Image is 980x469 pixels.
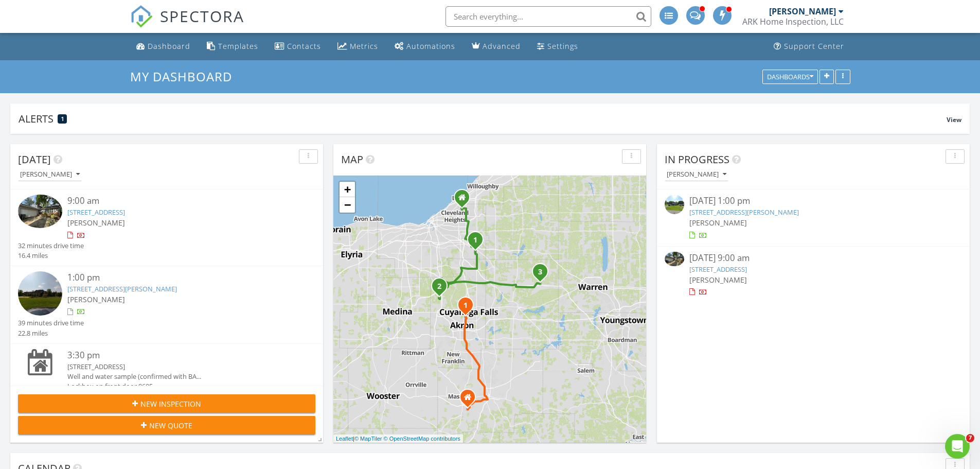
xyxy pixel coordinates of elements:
[350,41,378,51] div: Metrics
[767,73,813,80] div: Dashboards
[67,372,291,381] div: Well and water sample (confirmed with BA...
[149,420,192,431] span: New Quote
[762,70,818,84] button: Dashboards
[947,115,961,124] span: View
[341,152,363,166] span: Map
[18,251,84,260] div: 16.4 miles
[67,195,291,207] div: 9:00 am
[67,349,291,362] div: 3:30 pm
[148,41,190,51] div: Dashboard
[689,275,747,285] span: [PERSON_NAME]
[390,37,459,56] a: Automations (Advanced)
[218,41,258,51] div: Templates
[340,197,355,213] a: Zoom out
[462,197,468,203] div: 595 Dade Ln, Richmond Heights OH 44143
[689,195,937,207] div: [DATE] 1:00 pm
[18,416,315,435] button: New Quote
[132,37,194,56] a: Dashboard
[18,195,62,228] img: 9375827%2Fcover_photos%2FmLPuZQ9CJ4uJAxffPM2D%2Fsmall.jpg
[406,41,455,51] div: Automations
[18,152,51,166] span: [DATE]
[18,394,315,413] button: New Inspection
[464,302,468,309] i: 1
[61,115,64,123] span: 1
[160,5,244,27] span: SPECTORA
[67,362,291,372] div: [STREET_ADDRESS]
[667,171,726,178] div: [PERSON_NAME]
[446,6,651,27] input: Search everything...
[665,252,684,266] img: 9375827%2Fcover_photos%2FmLPuZQ9CJ4uJAxffPM2D%2Fsmall.jpg
[130,68,241,85] a: My Dashboard
[19,112,947,126] div: Alerts
[271,37,325,56] a: Contacts
[473,237,477,244] i: 1
[769,6,836,16] div: [PERSON_NAME]
[483,41,521,51] div: Advanced
[665,195,962,240] a: [DATE] 1:00 pm [STREET_ADDRESS][PERSON_NAME] [PERSON_NAME]
[67,271,291,284] div: 1:00 pm
[18,328,84,338] div: 22.8 miles
[333,37,382,56] a: Metrics
[67,207,125,217] a: [STREET_ADDRESS]
[130,14,244,36] a: SPECTORA
[945,434,970,459] iframe: Intercom live chat
[742,16,844,27] div: ARK Home Inspection, LLC
[665,195,684,214] img: streetview
[540,271,546,277] div: 8069 Gotham Rd, Garrettsville, OH 44231
[333,435,463,443] div: |
[336,436,353,442] a: Leaflet
[533,37,582,56] a: Settings
[689,207,799,217] a: [STREET_ADDRESS][PERSON_NAME]
[287,41,321,51] div: Contacts
[384,436,460,442] a: © OpenStreetMap contributors
[18,318,84,328] div: 39 minutes drive time
[689,252,937,265] div: [DATE] 9:00 am
[475,239,482,246] div: 6662 Edgemoor Ave, Solon, OH 44139
[130,5,153,28] img: The Best Home Inspection Software - Spectora
[203,37,262,56] a: Templates
[67,381,291,391] div: Lockbox on front door 9605.
[468,397,474,403] div: 7119 Gauntlet St. SW, Massillon Ohio 44646
[18,195,315,260] a: 9:00 am [STREET_ADDRESS] [PERSON_NAME] 32 minutes drive time 16.4 miles
[18,241,84,251] div: 32 minutes drive time
[20,171,80,178] div: [PERSON_NAME]
[340,182,355,197] a: Zoom in
[437,283,441,290] i: 2
[354,436,382,442] a: © MapTiler
[665,168,728,182] button: [PERSON_NAME]
[689,218,747,228] span: [PERSON_NAME]
[67,294,125,304] span: [PERSON_NAME]
[770,37,848,56] a: Support Center
[538,269,542,276] i: 3
[18,271,62,316] img: streetview
[18,168,82,182] button: [PERSON_NAME]
[18,349,315,421] a: 3:30 pm [STREET_ADDRESS] Well and water sample (confirmed with BA... Lockbox on front door 9605. ...
[784,41,844,51] div: Support Center
[547,41,578,51] div: Settings
[468,37,525,56] a: Advanced
[18,271,315,338] a: 1:00 pm [STREET_ADDRESS][PERSON_NAME] [PERSON_NAME] 39 minutes drive time 22.8 miles
[466,305,472,311] div: 1110 Linden Ave, Akron, OH 44310
[665,252,962,298] a: [DATE] 9:00 am [STREET_ADDRESS] [PERSON_NAME]
[665,152,729,166] span: In Progress
[67,284,177,293] a: [STREET_ADDRESS][PERSON_NAME]
[67,218,125,228] span: [PERSON_NAME]
[140,398,201,409] span: New Inspection
[966,434,974,442] span: 7
[689,265,747,274] a: [STREET_ADDRESS]
[439,286,446,292] div: 2110 Charles Ln, Akron, OH 44333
